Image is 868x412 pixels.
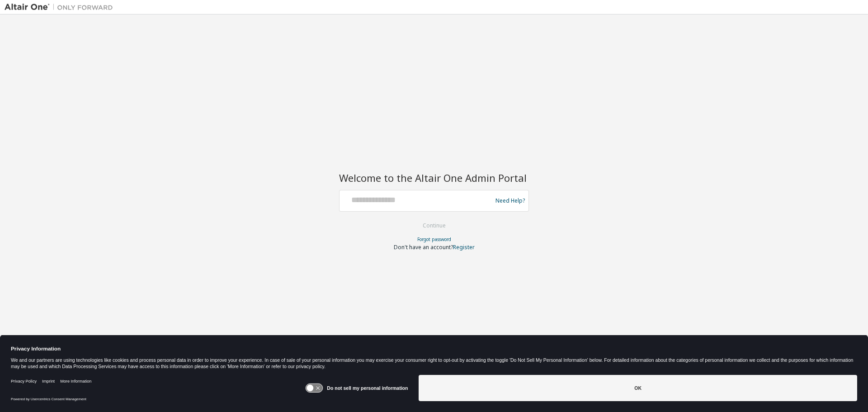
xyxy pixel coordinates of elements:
[339,171,529,184] h2: Welcome to the Altair One Admin Portal
[394,243,453,251] span: Don't have an account?
[453,243,475,251] a: Register
[5,3,118,12] img: Altair One
[417,236,451,242] a: Forgot password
